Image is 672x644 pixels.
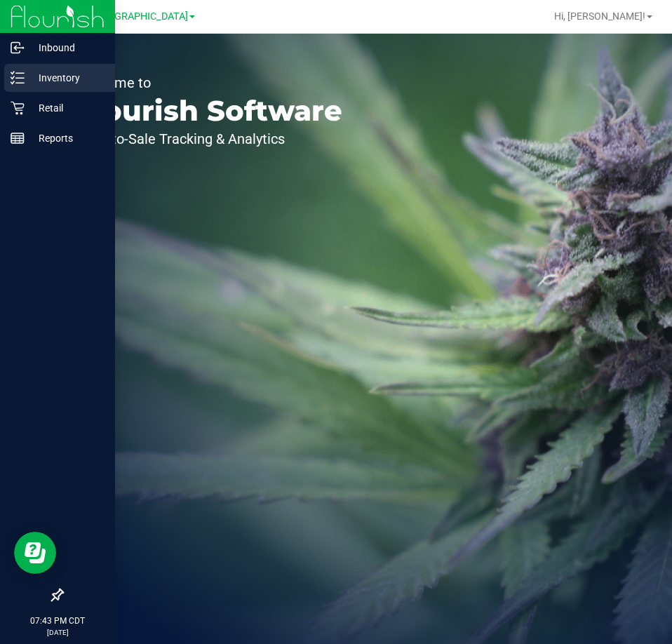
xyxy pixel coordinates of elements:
[11,41,25,55] inline-svg: Inbound
[76,76,342,90] p: Welcome to
[11,71,25,85] inline-svg: Inventory
[14,532,56,574] iframe: Resource center
[25,130,109,147] p: Reports
[92,11,188,22] span: [GEOGRAPHIC_DATA]
[11,131,25,145] inline-svg: Reports
[6,627,109,638] p: [DATE]
[554,11,645,22] span: Hi, [PERSON_NAME]!
[25,69,109,86] p: Inventory
[76,132,342,146] p: Seed-to-Sale Tracking & Analytics
[6,615,109,627] p: 07:43 PM CDT
[11,101,25,115] inline-svg: Retail
[25,39,109,56] p: Inbound
[25,100,109,116] p: Retail
[76,97,342,125] p: Flourish Software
